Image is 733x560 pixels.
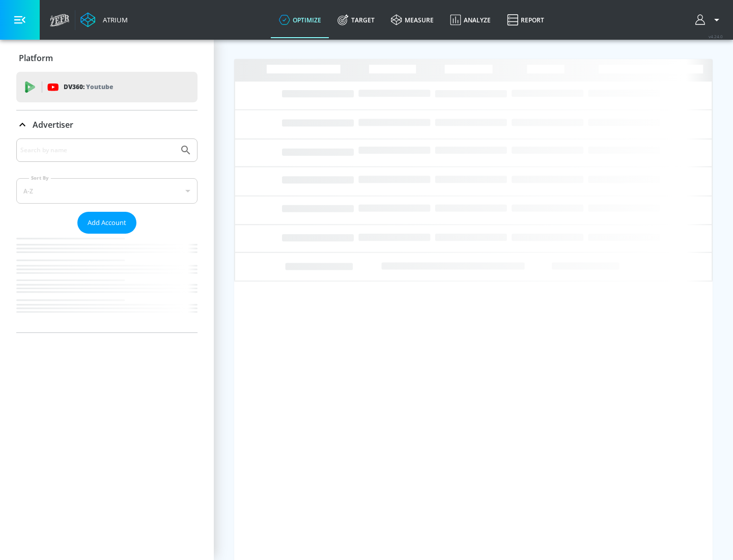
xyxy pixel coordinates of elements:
p: DV360: [64,81,113,93]
div: Advertiser [16,110,198,139]
div: Platform [16,44,198,72]
div: Atrium [99,15,128,24]
div: Advertiser [16,138,198,332]
p: Platform [19,52,53,64]
a: Target [329,2,383,38]
p: Advertiser [33,119,73,130]
button: Add Account [77,212,136,234]
div: DV360: Youtube [16,72,198,102]
a: Atrium [80,12,128,27]
p: Youtube [86,81,113,92]
span: v 4.24.0 [709,34,723,39]
a: Analyze [442,2,499,38]
div: A-Z [16,178,198,204]
input: Search by name [20,144,175,157]
a: measure [383,2,442,38]
a: Report [499,2,552,38]
label: Sort By [29,175,51,181]
span: Add Account [88,217,126,229]
a: optimize [271,2,329,38]
nav: list of Advertiser [16,234,198,332]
